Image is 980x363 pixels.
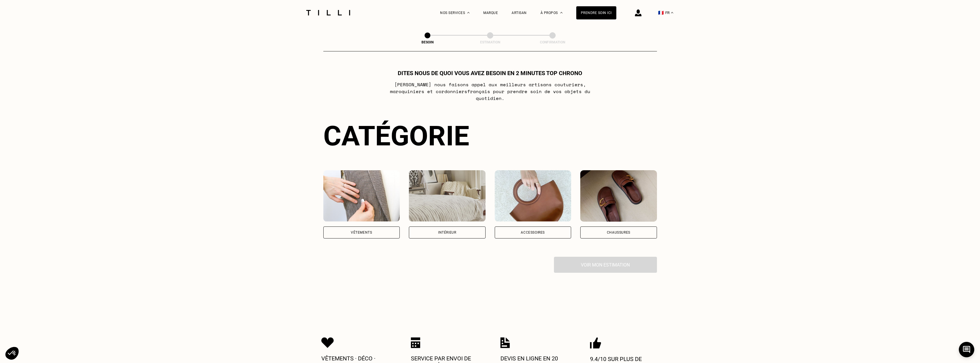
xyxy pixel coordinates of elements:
div: Chaussures [607,231,630,234]
img: Icon [500,337,510,348]
span: 🇫🇷 [658,10,664,15]
img: Icon [411,337,420,348]
img: Icon [321,337,334,348]
a: Prendre soin ici [576,6,616,19]
div: Catégorie [323,120,657,152]
img: Logo du service de couturière Tilli [304,10,352,15]
div: Intérieur [438,231,456,234]
div: Besoin [399,40,456,44]
img: Icon [590,337,601,349]
a: Artisan [512,11,527,15]
div: Accessoires [521,231,545,234]
div: Confirmation [524,40,581,44]
img: Menu déroulant à propos [560,12,563,13]
img: Chaussures [580,170,657,222]
div: Vêtements [351,231,372,234]
img: Vêtements [323,170,400,222]
p: [PERSON_NAME] nous faisons appel aux meilleurs artisans couturiers , maroquiniers et cordonniers ... [377,81,603,102]
img: Intérieur [409,170,486,222]
img: Menu déroulant [467,12,470,13]
img: menu déroulant [671,12,673,13]
a: Marque [483,11,498,15]
img: Accessoires [495,170,571,222]
h1: Dites nous de quoi vous avez besoin en 2 minutes top chrono [398,70,582,77]
div: Estimation [462,40,519,44]
img: icône connexion [635,9,642,16]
